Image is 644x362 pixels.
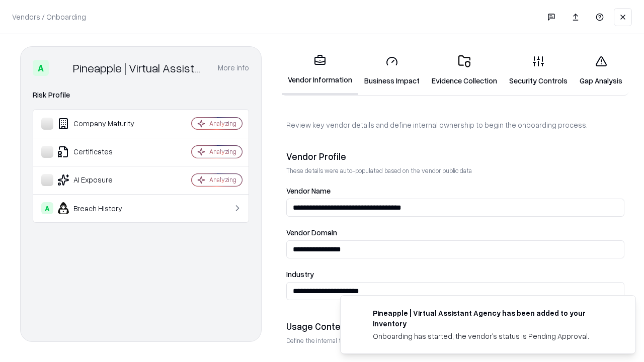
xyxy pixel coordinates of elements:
div: A [33,60,49,76]
label: Vendor Domain [286,229,624,236]
a: Gap Analysis [574,47,628,94]
div: AI Exposure [41,174,162,186]
div: Onboarding has started, the vendor's status is Pending Approval. [373,331,611,341]
div: Pineapple | Virtual Assistant Agency [73,60,206,76]
div: A [41,202,53,214]
div: Analyzing [209,147,236,156]
div: Breach History [41,202,162,214]
div: Vendor Profile [286,150,624,162]
img: trypineapple.com [353,308,365,320]
a: Vendor Information [282,46,358,95]
div: Company Maturity [41,118,162,130]
label: Industry [286,270,624,278]
a: Security Controls [503,47,574,94]
div: Analyzing [209,119,236,128]
p: Define the internal team and reason for using this vendor. This helps assess business relevance a... [286,336,624,345]
div: Pineapple | Virtual Assistant Agency has been added to your inventory [373,308,611,329]
img: Pineapple | Virtual Assistant Agency [53,60,69,76]
a: Business Impact [358,47,426,94]
p: These details were auto-populated based on the vendor public data [286,166,624,175]
label: Vendor Name [286,187,624,195]
div: Usage Context [286,320,624,332]
p: Vendors / Onboarding [12,12,86,22]
a: Evidence Collection [426,47,503,94]
div: Risk Profile [33,89,249,101]
div: Analyzing [209,175,236,184]
button: More info [218,59,249,77]
div: Certificates [41,146,162,158]
p: Review key vendor details and define internal ownership to begin the onboarding process. [286,120,624,130]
